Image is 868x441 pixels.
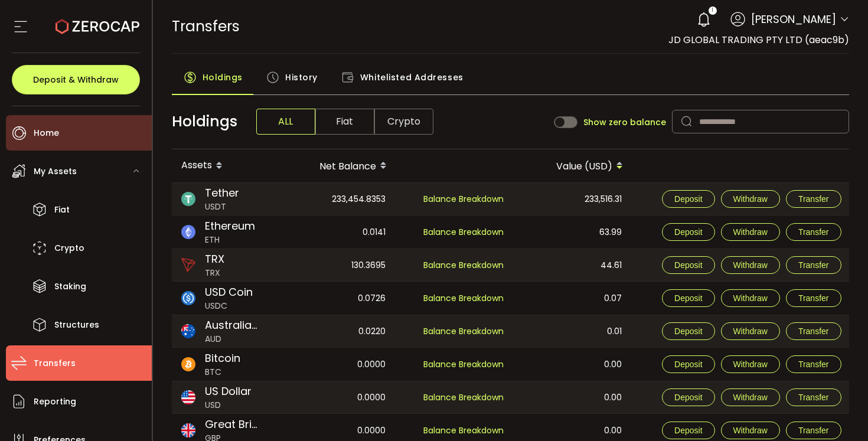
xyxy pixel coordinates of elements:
[360,66,464,89] span: Whitelisted Addresses
[205,284,253,300] span: USD Coin
[721,355,780,373] button: Withdraw
[712,6,713,15] span: 1
[662,190,714,208] button: Deposit
[172,110,237,133] span: Holdings
[662,223,714,241] button: Deposit
[181,225,195,239] img: eth_portfolio.svg
[721,388,780,406] button: Withdraw
[662,355,714,373] button: Deposit
[181,324,195,338] img: aud_portfolio.svg
[751,11,836,27] span: [PERSON_NAME]
[733,260,768,270] span: Withdraw
[172,156,278,176] div: Assets
[34,163,77,180] span: My Assets
[278,348,395,381] div: 0.0000
[733,293,768,303] span: Withdraw
[278,381,395,413] div: 0.0000
[721,422,780,439] button: Withdraw
[727,313,868,441] div: 聊天小组件
[423,193,504,205] span: Balance Breakdown
[374,109,433,135] span: Crypto
[786,190,841,208] button: Transfer
[203,66,243,89] span: Holdings
[181,357,195,371] img: btc_portfolio.svg
[423,391,504,404] span: Balance Breakdown
[205,201,239,213] span: USDT
[205,218,255,234] span: Ethereum
[34,393,76,410] span: Reporting
[514,381,631,413] div: 0.00
[54,278,86,295] span: Staking
[514,156,632,176] div: Value (USD)
[786,289,841,307] button: Transfer
[205,416,258,432] span: Great Britain Pound
[786,223,841,241] button: Transfer
[205,383,252,399] span: US Dollar
[256,109,315,135] span: ALL
[423,259,504,271] span: Balance Breakdown
[721,289,780,307] button: Withdraw
[798,227,829,237] span: Transfer
[278,249,395,281] div: 130.3695
[54,240,84,257] span: Crypto
[205,251,224,267] span: TRX
[674,260,702,270] span: Deposit
[12,65,140,94] button: Deposit & Withdraw
[674,393,702,402] span: Deposit
[205,300,253,312] span: USDC
[205,366,240,378] span: BTC
[721,190,780,208] button: Withdraw
[514,249,631,281] div: 44.61
[181,291,195,305] img: usdc_portfolio.svg
[423,325,504,337] span: Balance Breakdown
[181,390,195,404] img: usd_portfolio.svg
[54,201,70,218] span: Fiat
[172,16,240,37] span: Transfers
[205,267,224,279] span: TRX
[205,185,239,201] span: Tether
[674,426,702,435] span: Deposit
[423,292,504,304] span: Balance Breakdown
[662,422,714,439] button: Deposit
[33,76,119,84] span: Deposit & Withdraw
[181,258,195,272] img: trx_portfolio.png
[205,333,258,345] span: AUD
[205,350,240,366] span: Bitcoin
[721,322,780,340] button: Withdraw
[662,256,714,274] button: Deposit
[798,260,829,270] span: Transfer
[674,360,702,369] span: Deposit
[278,156,396,176] div: Net Balance
[674,194,702,204] span: Deposit
[181,423,195,437] img: gbp_portfolio.svg
[662,388,714,406] button: Deposit
[583,118,666,126] span: Show zero balance
[514,183,631,215] div: 233,516.31
[514,215,631,249] div: 63.99
[205,234,255,246] span: ETH
[34,125,59,142] span: Home
[733,194,768,204] span: Withdraw
[423,424,504,437] span: Balance Breakdown
[662,322,714,340] button: Deposit
[278,215,395,249] div: 0.0141
[34,355,76,372] span: Transfers
[514,282,631,315] div: 0.07
[674,227,702,237] span: Deposit
[674,326,702,336] span: Deposit
[205,399,252,411] span: USD
[727,313,868,441] iframe: Chat Widget
[721,256,780,274] button: Withdraw
[181,192,195,206] img: usdt_portfolio.svg
[798,293,829,303] span: Transfer
[423,226,504,238] span: Balance Breakdown
[423,358,504,371] span: Balance Breakdown
[278,282,395,315] div: 0.0726
[285,66,318,89] span: History
[514,315,631,347] div: 0.01
[798,194,829,204] span: Transfer
[54,316,99,334] span: Structures
[278,315,395,347] div: 0.0220
[668,33,849,47] span: JD GLOBAL TRADING PTY LTD (aeac9b)
[514,348,631,381] div: 0.00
